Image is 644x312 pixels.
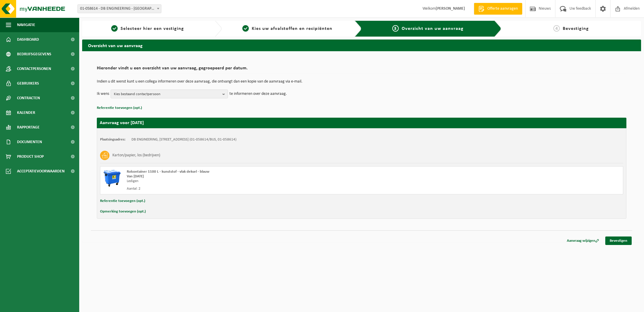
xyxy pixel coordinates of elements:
[100,208,146,215] button: Opmerking toevoegen (opt.)
[100,121,144,125] strong: Aanvraag voor [DATE]
[17,164,65,179] span: Acceptatievoorwaarden
[121,26,184,31] span: Selecteer hier een vestiging
[242,25,249,32] span: 2
[17,18,35,32] span: Navigatie
[78,5,161,13] span: 01-058614 - DB ENGINEERING - HARELBEKE
[100,138,126,141] strong: Plaatsingsadres:
[17,149,44,164] span: Product Shop
[127,179,385,184] div: Ledigen
[402,26,464,31] span: Overzicht van uw aanvraag
[85,25,210,32] a: 1Selecteer hier een vestiging
[17,32,39,47] span: Dashboard
[97,80,626,84] p: Indien u dit wenst kunt u een collega informeren over deze aanvraag, die ontvangt dan een kopie v...
[82,40,641,51] h2: Overzicht van uw aanvraag
[392,25,399,32] span: 3
[97,66,626,74] h2: Hieronder vindt u een overzicht van uw aanvraag, gegroepeerd per datum.
[127,174,144,178] strong: Van [DATE]
[252,26,332,31] span: Kies uw afvalstoffen en recipiënten
[225,25,350,32] a: 2Kies uw afvalstoffen en recipiënten
[127,170,209,174] span: Rolcontainer 1100 L - kunststof - vlak deksel - blauw
[605,236,632,245] a: Bevestigen
[486,6,519,12] span: Offerte aanvragen
[131,137,236,142] td: DB ENGINEERING, [STREET_ADDRESS] (01-058614/BUS, 01-058614)
[97,104,142,112] button: Referentie toevoegen (opt.)
[229,90,287,98] p: te informeren over deze aanvraag.
[17,120,40,135] span: Rapportage
[111,25,118,32] span: 1
[112,151,160,160] h3: Karton/papier, los (bedrijven)
[17,135,42,149] span: Documenten
[436,6,465,11] strong: [PERSON_NAME]
[17,91,40,105] span: Contracten
[563,26,589,31] span: Bevestiging
[97,90,109,98] p: Ik wens
[111,90,228,98] button: Kies bestaand contactpersoon
[474,3,522,15] a: Offerte aanvragen
[553,25,560,32] span: 4
[17,76,39,91] span: Gebruikers
[77,4,161,13] span: 01-058614 - DB ENGINEERING - HARELBEKE
[100,197,145,205] button: Referentie toevoegen (opt.)
[562,236,604,245] a: Aanvraag wijzigen
[103,169,121,187] img: WB-1100-HPE-BE-01.png
[17,61,51,76] span: Contactpersonen
[17,105,35,120] span: Kalender
[127,186,385,191] div: Aantal: 2
[17,47,51,61] span: Bedrijfsgegevens
[114,90,220,99] span: Kies bestaand contactpersoon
